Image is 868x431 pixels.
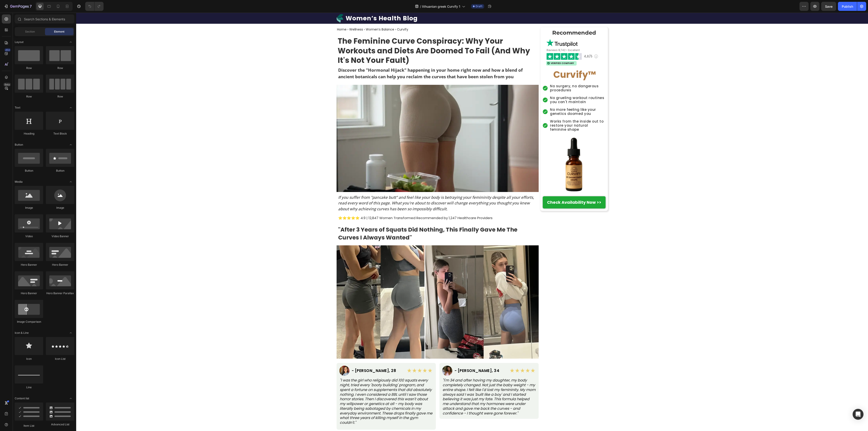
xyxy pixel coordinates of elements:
p: "I'm 34 and after having my daughter, my body completely changed. Not just the baby weight - my e... [366,365,459,403]
img: gempages_578032762192134844-bb9acbb4-8694-4dfe-9f85-3327960fa289.jpg [263,353,273,363]
div: Item List [15,424,43,428]
img: gempages_578032762192134844-ea1ab0b3-9e5c-4e4c-9dba-f8a69c0166a3.png [470,40,506,47]
span: Toggle open [67,178,74,185]
p: "I was the girl who religiously did 100 squats every night, tried every 'booty building' program,... [264,365,356,412]
h2: Curvify [468,56,529,68]
strong: "After 3 Years of Squats Did Nothing, This Finally Gave Me The Curves I Always Wanted" [262,213,441,229]
div: Open Intercom Messenger [853,409,863,420]
img: gempages_578032762192134844-cc655dd7-431f-49ff-a9da-3bde3bf68300.webp [260,72,462,179]
span: Save [825,5,833,8]
button: Publish [838,2,857,11]
img: gempages_578032762192134844-ccea8183-7982-48b0-819d-8514730cc493.webp [260,233,462,346]
div: Image Comparison [15,320,43,324]
h2: No grueling workout routines you can't maintain [473,83,529,92]
img: gempages_578032762192134844-b45c11d6-e5c1-445b-8340-b0f703d99923.jpg [366,353,376,363]
span: Toggle open [67,329,74,336]
div: Hero Banner [46,263,74,267]
div: Icon List [46,357,74,361]
h2: - [PERSON_NAME], 28 [275,356,321,360]
input: Search Sections & Elements [15,14,74,24]
div: Publish [842,4,853,9]
iframe: Design area [76,13,868,431]
h2: No more feeling like your genetics doomed you [473,95,529,104]
div: Heading [15,132,43,136]
div: Line [15,385,43,389]
img: gempages_578032762192134844-39107128-b0aa-4e63-97b1-14a6b620bb05.png [467,97,472,102]
img: gempages_578032762192134844-1c2b5575-4325-41c3-926f-9ca0da7101fd.png [470,26,502,35]
a: Check Availability Now >> [467,184,529,196]
p: 7 [30,4,32,9]
span: Draft [476,4,482,8]
strong: The Feminine Curve Conspiracy: Why Your Workouts and Diets Are Doomed To Fail (And Why It's Not Y... [262,23,454,53]
div: Beta [3,83,11,86]
span: Layout [15,40,24,44]
div: Advanced List [46,422,74,426]
div: Row [46,66,74,70]
img: gempages_578032762192134844-39107128-b0aa-4e63-97b1-14a6b620bb05.png [467,110,472,116]
div: Undo/Redo [85,2,104,11]
span: Button [15,143,23,147]
span: Toggle open [67,38,74,46]
h2: No surgery, no dangerous procedures [473,71,529,80]
h2: If you suffer from "pancake butt" and feel like your body is betraying your femininity despite al... [262,181,462,200]
p: ⭐⭐⭐⭐⭐ 4.9 | 12,847 Women Transformed Recommended by 1,247 Healthcare Providers [262,203,462,208]
h2: Works from the inside out to restore your natural feminine shape [473,106,529,119]
span: Toggle open [67,104,74,111]
div: Row [46,95,74,99]
div: 450 [4,48,11,52]
h2: Verified Company [474,49,498,52]
div: Row [15,95,43,99]
span: Element [54,30,64,34]
span: Text [15,106,20,110]
strong: ★★★★★ [433,355,459,361]
div: Hero Banner [15,263,43,267]
div: Video Banner [46,234,74,238]
img: gempages_578032762192134844-a693a73f-720e-434a-99b6-80efd67575ae.png [471,49,474,52]
strong: Check Availability Now >> [471,187,525,192]
span: 4,8/5 [508,41,516,46]
img: gempages_578032762192134844-2d7c6568-95bf-4cb2-a064-96d9bf058dd3.png [518,42,522,46]
div: Icon [15,357,43,361]
strong: ★★★★★ [330,355,356,361]
span: Media [15,180,23,184]
strong: ™ [512,56,520,68]
span: lithuanian greek Curvify 1 [422,4,460,9]
span: Toggle open [67,395,74,402]
img: gempages_578032762192134844-39107128-b0aa-4e63-97b1-14a6b620bb05.png [467,85,472,90]
button: Save [821,2,836,11]
span: Reviews 8,742 • Excellent [470,36,504,39]
div: Image [15,206,43,210]
div: Button [15,169,43,173]
div: Video [15,234,43,238]
img: gempages_578032762192134844-39107128-b0aa-4e63-97b1-14a6b620bb05.png [467,73,472,78]
span: / [420,4,421,9]
div: Button [46,169,74,173]
div: Text Block [46,132,74,136]
h2: Discover the "Hormonal Hijack" happening in your home right now and how a blend of ancient botani... [262,54,462,68]
span: Section [25,30,35,34]
h2: - [PERSON_NAME], 34 [378,356,424,360]
span: Icon & Line [15,331,29,335]
strong: Recommended [476,17,520,23]
div: Row [15,66,43,70]
div: Hero Banner [15,291,43,295]
span: Toggle open [67,141,74,148]
span: Content list [15,396,29,400]
img: gempages_578032762192134844-0b4560d3-bb90-4d9d-8f3d-c16d1b9fa7cb.webp [469,123,526,180]
div: Hero Banner Parallax [46,291,74,295]
h2: Home › Wellness › Women’s Balance › Curvify [260,14,333,19]
button: 7 [2,2,34,11]
div: Image [46,206,74,210]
